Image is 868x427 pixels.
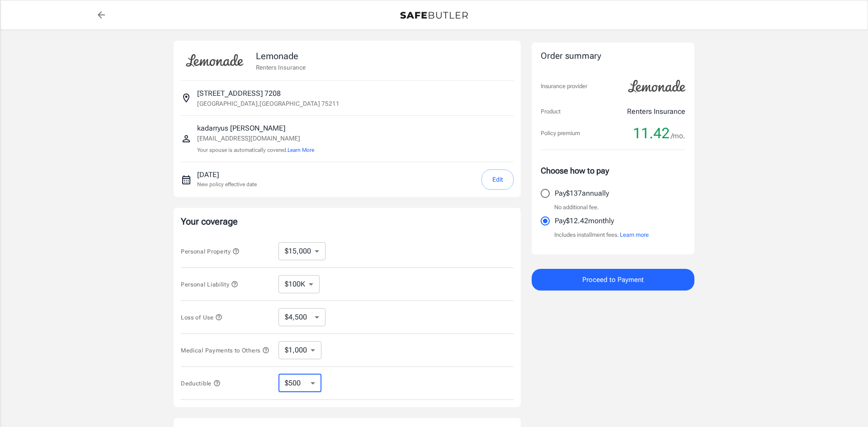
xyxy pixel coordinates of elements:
p: [EMAIL_ADDRESS][DOMAIN_NAME] [197,134,314,143]
p: Your coverage [181,215,514,228]
p: Insurance provider [541,82,587,91]
p: Pay $137 annually [555,188,609,199]
span: Proceed to Payment [582,274,644,286]
span: 11.42 [633,124,670,142]
button: Loss of Use [181,312,222,323]
p: Renters Insurance [627,106,685,117]
img: Lemonade [623,74,691,99]
button: Personal Liability [181,279,238,290]
p: kadarryus [PERSON_NAME] [197,123,314,134]
p: [STREET_ADDRESS] 7208 [197,88,281,99]
svg: Insured address [181,93,192,103]
span: /mo. [671,130,685,142]
p: Includes installment fees. [554,230,649,239]
p: No additional fee. [554,203,599,212]
span: Personal Property [181,248,240,255]
p: New policy effective date [197,180,257,188]
p: Choose how to pay [541,164,685,177]
p: [GEOGRAPHIC_DATA] , [GEOGRAPHIC_DATA] 75211 [197,99,340,108]
p: Renters Insurance [256,63,306,72]
p: Product [541,107,561,116]
button: Learn More [288,146,314,154]
img: Back to quotes [400,12,468,19]
button: Edit [481,169,514,190]
p: Policy premium [541,129,580,138]
span: Deductible [181,380,221,387]
button: Learn more [620,230,649,239]
p: Pay $12.42 monthly [555,216,614,226]
button: Personal Property [181,246,240,257]
span: Loss of Use [181,314,222,321]
button: Deductible [181,378,221,389]
button: Medical Payments to Others [181,345,269,356]
p: [DATE] [197,169,257,180]
div: Order summary [541,50,685,63]
p: Lemonade [256,49,306,63]
span: Medical Payments to Others [181,347,269,354]
a: back to quotes [92,6,110,24]
svg: Insured person [181,133,192,144]
img: Lemonade [181,48,249,73]
svg: New policy start date [181,174,192,185]
span: Personal Liability [181,281,238,288]
p: Your spouse is automatically covered. [197,146,314,155]
button: Proceed to Payment [532,269,694,291]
